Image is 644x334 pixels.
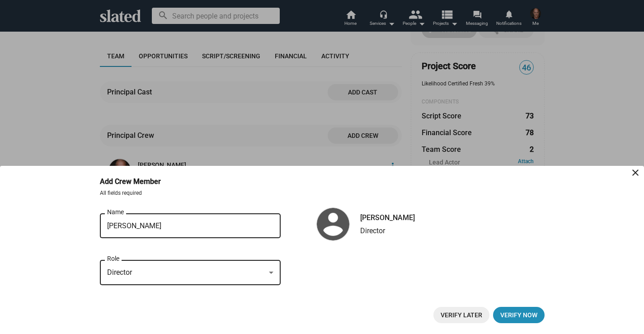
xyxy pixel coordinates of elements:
[500,307,537,323] span: Verify now
[100,190,545,197] p: All fields required
[107,268,132,277] span: Director
[360,226,415,235] div: Director
[100,177,174,186] h3: Add Crew Member
[360,213,415,222] div: [PERSON_NAME]
[433,307,489,323] button: Verify Later
[441,307,482,323] span: Verify Later
[493,307,545,323] button: Verify now
[630,167,641,178] mat-icon: close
